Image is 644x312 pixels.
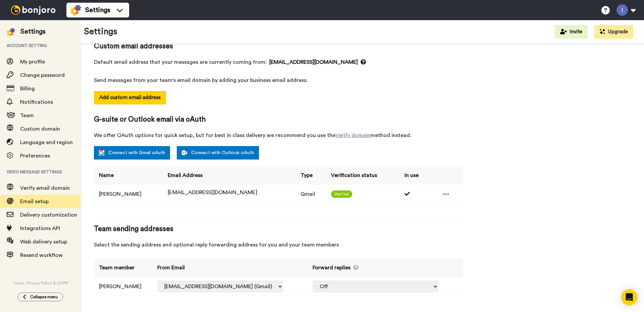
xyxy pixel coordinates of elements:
span: Preferences [20,153,50,159]
img: settings-colored.svg [7,28,15,36]
span: Billing [20,86,35,91]
span: Verify email domain [20,185,70,191]
a: Connect with Outlook oAuth [177,146,259,160]
span: Resend workflow [20,253,63,258]
span: Send messages from your team's email domain by adding your business email address. [94,76,463,84]
span: Team [20,113,34,118]
th: Verification status [326,166,399,185]
button: Upgrade [594,25,633,39]
button: Invite [555,25,588,39]
div: Open Intercom Messenger [621,289,637,305]
span: [EMAIL_ADDRESS][DOMAIN_NAME] [168,190,257,195]
span: Notifications [20,99,53,105]
button: Add custom email address [94,91,166,104]
span: Settings [85,5,110,15]
span: Integrations API [20,226,60,231]
div: Settings [20,27,46,36]
span: Default email address that your messages are currently coming from: [94,58,463,66]
span: Forward replies [313,264,351,272]
th: Team member [94,259,152,277]
button: Collapse menu [17,293,63,301]
span: My profile [20,59,45,64]
img: google.svg [99,150,104,155]
span: Collapse menu [30,294,58,300]
i: Used 1 times [405,191,411,196]
h1: Settings [84,27,117,37]
span: Delivery customization [20,212,77,218]
span: Language and region [20,140,73,145]
span: [EMAIL_ADDRESS][DOMAIN_NAME] [269,58,366,66]
span: Email setup [20,199,49,204]
span: Custom domain [20,126,60,132]
td: [PERSON_NAME] [94,277,152,296]
span: We offer OAuth options for quick setup, but for best in class delivery we recommend you use the m... [94,131,463,139]
th: Email Address [163,166,296,185]
a: Connect with Gmail oAuth [94,146,170,160]
img: settings-colored.svg [70,5,81,15]
th: Name [94,166,163,185]
td: Gmail [296,185,326,203]
span: Change password [20,73,65,78]
td: [PERSON_NAME] [94,185,163,203]
span: G-suite or Outlook email via oAuth [94,115,463,125]
span: Custom email addresses [94,41,463,51]
span: Select the sending address and optional reply forwarding address for you and your team members [94,241,463,249]
th: From Email [152,259,308,277]
a: Verify domain [335,133,370,138]
span: Verified [331,190,352,198]
th: In use [399,166,429,185]
th: Type [296,166,326,185]
span: Team sending addresses [94,224,463,234]
img: bj-logo-header-white.svg [8,5,58,15]
span: Web delivery setup [20,239,67,244]
img: outlook-white.svg [182,150,187,155]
